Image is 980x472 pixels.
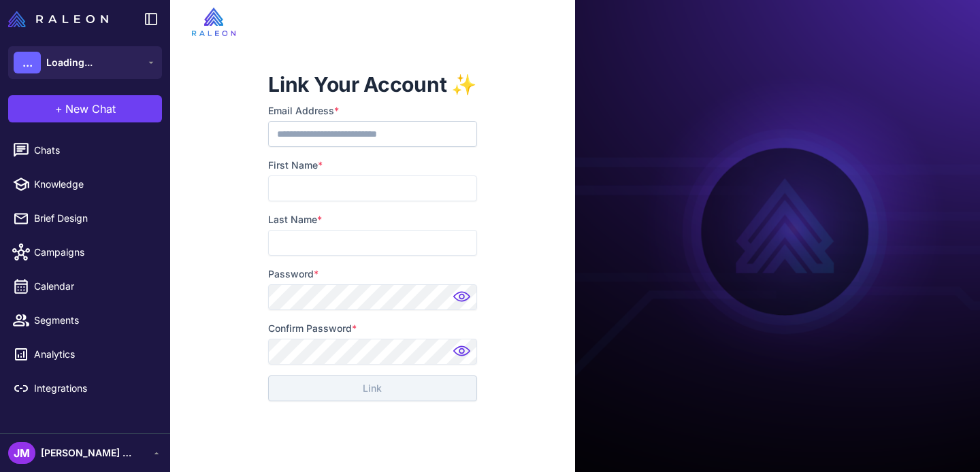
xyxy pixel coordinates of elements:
a: Segments [5,306,165,335]
button: Link [268,375,476,401]
span: Campaigns [34,245,154,260]
div: JM [8,442,35,464]
a: Brief Design [5,204,165,233]
label: Last Name [268,212,476,227]
img: Raleon Logo [8,11,108,27]
span: New Chat [65,101,116,117]
label: Email Address [268,103,476,118]
a: Analytics [5,340,165,369]
img: Password hidden [450,341,477,369]
label: Password [268,267,476,282]
img: raleon-logo-whitebg.9aac0268.jpg [192,7,235,36]
span: Loading... [46,55,93,70]
h1: Link Your Account ✨ [268,71,476,98]
a: Calendar [5,272,165,301]
span: + [55,101,63,117]
span: Analytics [34,347,154,362]
button: ...Loading... [8,46,162,79]
a: Integrations [5,374,165,403]
span: Segments [34,313,154,328]
a: Campaigns [5,238,165,267]
span: Knowledge [34,177,154,192]
div: ... [14,52,41,73]
span: Integrations [34,381,154,396]
span: Brief Design [34,211,154,226]
img: Password hidden [450,287,477,314]
span: [PERSON_NAME] Claufer [PERSON_NAME] [41,445,136,460]
label: First Name [268,158,476,173]
span: Calendar [34,279,154,294]
span: Chats [34,143,154,158]
a: Chats [5,136,165,165]
label: Confirm Password [268,321,476,336]
button: +New Chat [8,95,162,122]
a: Raleon Logo [8,11,114,27]
a: Knowledge [5,170,165,199]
